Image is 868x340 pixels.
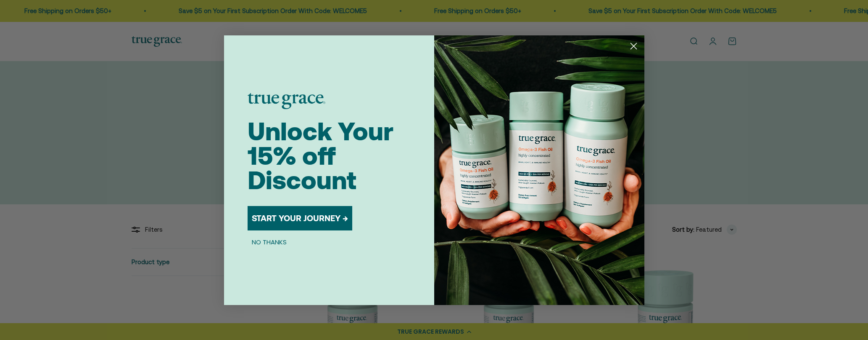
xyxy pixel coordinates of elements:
[434,35,644,305] img: 098727d5-50f8-4f9b-9554-844bb8da1403.jpeg
[248,117,393,195] span: Unlock Your 15% off Discount
[248,237,291,247] button: NO THANKS
[626,39,641,54] button: Close dialog
[248,93,325,109] img: logo placeholder
[248,206,352,230] button: START YOUR JOURNEY →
